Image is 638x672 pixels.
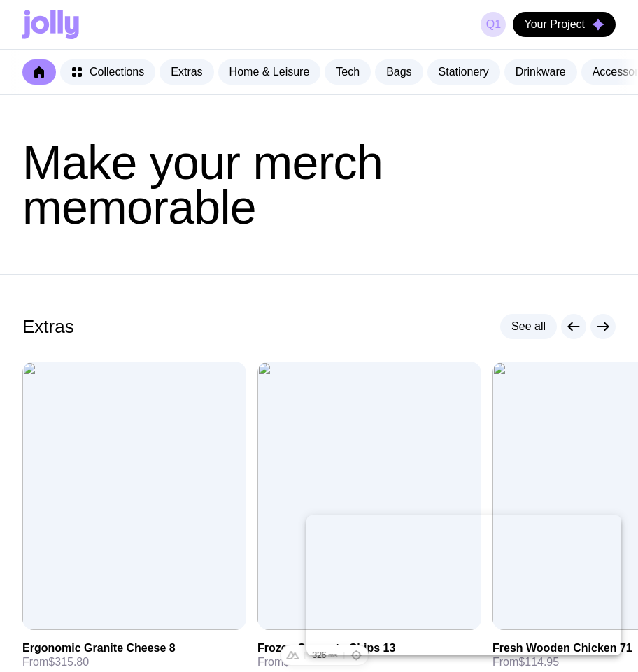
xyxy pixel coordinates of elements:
span: Your Project [524,17,585,31]
span: From [492,655,559,669]
h2: Extras [22,316,74,337]
a: Extras [159,59,213,85]
a: q1 [481,12,506,37]
h3: Frozen Concrete Chips 13 [257,641,395,655]
a: Stationery [427,59,500,85]
a: Home & Leisure [218,59,321,85]
a: Tech [325,59,371,85]
a: Collections [60,59,155,85]
span: From [22,655,89,669]
h3: Ergonomic Granite Cheese 8 [22,641,176,655]
span: From [257,655,324,669]
a: Bags [375,59,423,85]
button: Your Project [513,12,616,37]
a: Drinkware [504,59,577,85]
span: Collections [90,65,144,79]
h3: Fresh Wooden Chicken 71 [492,641,632,655]
span: $315.80 [48,656,89,668]
a: See all [500,314,557,339]
span: Make your merch memorable [22,136,383,234]
span: $114.95 [518,656,559,668]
